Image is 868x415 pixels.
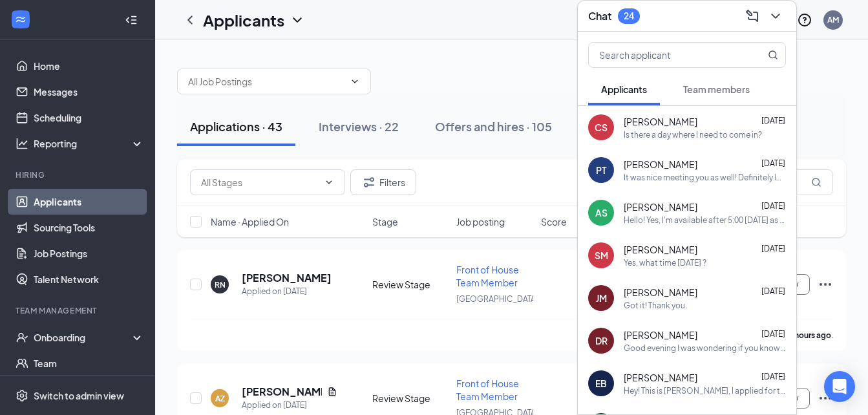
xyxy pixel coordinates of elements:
[34,215,144,240] a: Sourcing Tools
[624,10,634,21] div: 24
[16,331,28,344] svg: UserCheck
[34,266,144,292] a: Talent Network
[541,215,567,228] span: Score
[456,294,538,304] span: [GEOGRAPHIC_DATA]
[768,50,778,60] svg: MagnifyingGlass
[624,129,762,140] div: Is there a day where I need to come in?
[34,189,144,215] a: Applicants
[34,331,133,344] div: Onboarding
[761,201,785,211] span: [DATE]
[595,249,608,262] div: SM
[797,12,812,28] svg: QuestionInfo
[765,6,786,27] button: ChevronDown
[201,175,319,189] input: All Stages
[203,9,284,31] h1: Applicants
[242,285,332,298] div: Applied on [DATE]
[372,392,449,405] div: Review Stage
[761,372,785,381] span: [DATE]
[745,8,760,24] svg: ComposeMessage
[34,105,144,131] a: Scheduling
[190,118,282,134] div: Applications · 43
[372,278,449,291] div: Review Stage
[624,371,697,384] span: [PERSON_NAME]
[624,215,786,226] div: Hello! Yes, I'm available after 5:00 [DATE] as well as before 3:00 [DATE]. Would either of those ...
[350,76,360,87] svg: ChevronDown
[624,158,697,171] span: [PERSON_NAME]
[34,53,144,79] a: Home
[182,12,198,28] svg: ChevronLeft
[761,286,785,296] span: [DATE]
[16,389,28,402] svg: Settings
[242,399,337,412] div: Applied on [DATE]
[595,121,608,134] div: CS
[596,164,606,176] div: PT
[761,244,785,253] span: [DATE]
[624,200,697,213] span: [PERSON_NAME]
[14,13,27,26] svg: WorkstreamLogo
[456,215,505,228] span: Job posting
[125,14,138,27] svg: Collapse
[624,328,697,341] span: [PERSON_NAME]
[319,118,399,134] div: Interviews · 22
[435,118,552,134] div: Offers and hires · 105
[211,215,289,228] span: Name · Applied On
[324,177,334,187] svg: ChevronDown
[742,6,763,27] button: ComposeMessage
[372,215,398,228] span: Stage
[588,9,611,23] h3: Chat
[624,286,697,299] span: [PERSON_NAME]
[818,390,833,406] svg: Ellipses
[761,158,785,168] span: [DATE]
[16,137,28,150] svg: Analysis
[290,12,305,28] svg: ChevronDown
[827,14,839,25] div: AM
[784,330,831,340] b: 14 hours ago
[16,169,142,180] div: Hiring
[811,177,821,187] svg: MagnifyingGlass
[456,378,519,402] span: Front of House Team Member
[350,169,416,195] button: Filter Filters
[188,74,344,89] input: All Job Postings
[761,329,785,339] span: [DATE]
[34,79,144,105] a: Messages
[34,389,124,402] div: Switch to admin view
[624,343,786,354] div: Good evening I was wondering if you know if there was any movement with my application?
[595,334,608,347] div: DR
[624,243,697,256] span: [PERSON_NAME]
[242,271,332,285] h5: [PERSON_NAME]
[768,8,783,24] svg: ChevronDown
[824,371,855,402] div: Open Intercom Messenger
[242,385,322,399] h5: [PERSON_NAME]
[327,387,337,397] svg: Document
[624,257,706,268] div: Yes, what time [DATE] ?
[818,277,833,292] svg: Ellipses
[601,83,647,95] span: Applicants
[624,172,786,183] div: It was nice meeting you as well! Definitely looking forward to our conversation [DATE].
[624,300,687,311] div: Got it! Thank you.
[215,393,225,404] div: AZ
[595,377,607,390] div: EB
[34,137,145,150] div: Reporting
[683,83,750,95] span: Team members
[589,43,742,67] input: Search applicant
[624,115,697,128] span: [PERSON_NAME]
[595,206,608,219] div: AS
[16,305,142,316] div: Team Management
[215,279,226,290] div: RN
[456,264,519,288] span: Front of House Team Member
[761,116,785,125] span: [DATE]
[361,175,377,190] svg: Filter
[624,385,786,396] div: Hey! This is [PERSON_NAME], I applied for the front house position. Just wondering if there's any...
[34,350,144,376] a: Team
[596,292,607,304] div: JM
[34,240,144,266] a: Job Postings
